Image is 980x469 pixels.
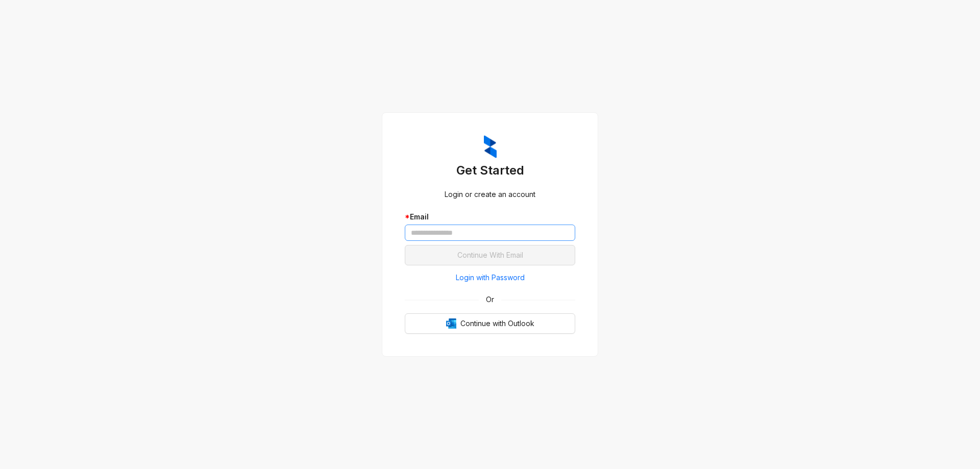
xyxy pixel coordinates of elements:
[484,135,497,159] img: ZumaIcon
[405,189,575,200] div: Login or create an account
[405,313,575,334] button: OutlookContinue with Outlook
[405,162,575,179] h3: Get Started
[456,272,525,283] span: Login with Password
[405,269,575,286] button: Login with Password
[405,211,575,223] div: Email
[405,245,575,265] button: Continue With Email
[460,318,534,329] span: Continue with Outlook
[479,294,501,305] span: Or
[446,318,456,329] img: Outlook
